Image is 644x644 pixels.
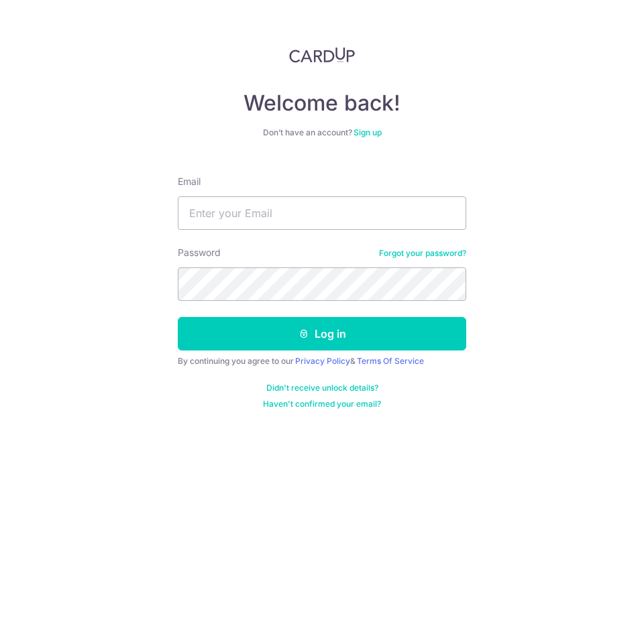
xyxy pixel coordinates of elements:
a: Terms Of Service [357,356,424,366]
a: Didn't receive unlock details? [266,383,378,393]
label: Email [178,175,201,188]
div: Don’t have an account? [178,127,466,138]
button: Log in [178,317,466,350]
input: Enter your Email [178,196,466,230]
a: Haven't confirmed your email? [263,399,381,409]
label: Password [178,246,221,259]
a: Forgot your password? [379,248,466,259]
h4: Welcome back! [178,90,466,117]
a: Privacy Policy [295,356,350,366]
img: CardUp Logo [289,47,355,63]
div: By continuing you agree to our & [178,356,466,367]
a: Sign up [354,127,382,137]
